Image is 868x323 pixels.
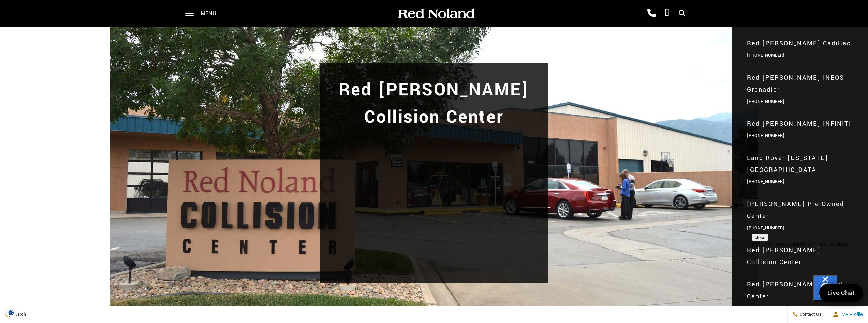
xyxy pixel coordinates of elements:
img: Opt-Out Icon [3,309,19,316]
button: Open user profile menu [827,306,868,323]
span: My Profile [839,312,863,317]
section: Click to Open Cookie Consent Modal [3,309,19,316]
a: [PHONE_NUMBER] [747,179,784,185]
span: Red [PERSON_NAME] Collision Center [747,244,853,268]
span: Live Chat [824,288,858,298]
a: [PHONE_NUMBER] [747,225,784,231]
a: [PHONE_NUMBER] [747,98,784,105]
a: [PHONE_NUMBER] [747,133,784,139]
img: Red Noland Auto Group [397,8,475,20]
h1: Red [PERSON_NAME] Collision Center [326,76,542,131]
span: Red [PERSON_NAME] INEOS Grenadier [747,72,853,96]
span: Land Rover [US_STATE][GEOGRAPHIC_DATA] [747,152,853,176]
span: Red [PERSON_NAME] Cadillac [747,38,853,50]
span: [PERSON_NAME] Pre-Owned Center [747,198,853,222]
span: Contact Us [798,311,822,318]
a: [PHONE_NUMBER] [747,52,784,58]
span: Red [PERSON_NAME] Detail Center [747,279,853,302]
iframe: podium webchat widget prompt [752,234,868,308]
span: Red [PERSON_NAME] INFINITI [747,118,853,130]
a: Live Chat [819,284,863,302]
